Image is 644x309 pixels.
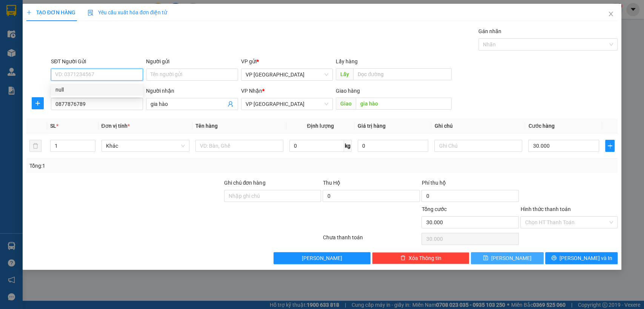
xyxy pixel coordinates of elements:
[483,255,488,261] span: save
[26,9,75,15] span: TẠO ĐƠN HÀNG
[26,10,32,15] span: plus
[51,84,143,96] div: null
[520,206,570,212] label: Hình thức thanh toán
[358,123,386,129] span: Giá trị hàng
[51,57,143,66] div: SĐT Người Gửi
[323,180,340,186] span: Thu Hộ
[528,123,554,129] span: Cước hàng
[400,255,406,261] span: delete
[32,100,43,106] span: plus
[353,68,452,80] input: Dọc đường
[302,254,342,262] span: [PERSON_NAME]
[551,255,556,261] span: printer
[478,28,501,34] label: Gán nhãn
[434,140,522,152] input: Ghi Chú
[50,123,56,129] span: SL
[358,140,429,152] input: 0
[471,252,543,264] button: save[PERSON_NAME]
[274,252,371,264] button: [PERSON_NAME]
[88,9,167,15] span: Yêu cầu xuất hóa đơn điện tử
[344,140,352,152] span: kg
[600,4,621,25] button: Close
[106,140,185,151] span: Khác
[545,252,618,264] button: printer[PERSON_NAME] và In
[431,119,525,133] th: Ghi chú
[605,140,615,152] button: plus
[491,254,532,262] span: [PERSON_NAME]
[101,123,130,129] span: Đơn vị tính
[246,69,329,80] span: VP Lộc Ninh
[336,68,353,80] span: Lấy
[336,58,358,64] span: Lấy hàng
[146,87,238,95] div: Người nhận
[29,162,249,170] div: Tổng: 1
[241,57,333,66] div: VP gửi
[224,180,266,186] label: Ghi chú đơn hàng
[32,97,44,109] button: plus
[241,88,262,94] span: VP Nhận
[29,140,41,152] button: delete
[421,206,446,212] span: Tổng cước
[606,143,614,149] span: plus
[559,254,612,262] span: [PERSON_NAME] và In
[409,254,441,262] span: Xóa Thông tin
[195,140,283,152] input: VD: Bàn, Ghế
[336,98,356,110] span: Giao
[88,10,94,16] img: icon
[336,88,360,94] span: Giao hàng
[227,101,234,107] span: user-add
[224,190,321,202] input: Ghi chú đơn hàng
[246,98,329,110] span: VP Sài Gòn
[146,57,238,66] div: Người gửi
[421,179,519,190] div: Phí thu hộ
[356,98,452,110] input: Dọc đường
[322,233,421,246] div: Chưa thanh toán
[195,123,218,129] span: Tên hàng
[608,11,614,17] span: close
[307,123,334,129] span: Định lượng
[372,252,469,264] button: deleteXóa Thông tin
[55,86,138,94] div: null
